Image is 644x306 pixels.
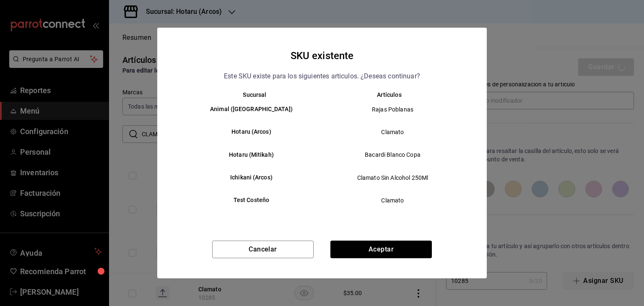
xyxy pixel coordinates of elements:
span: Clamato [329,128,456,136]
button: Aceptar [330,241,432,258]
h6: Test Costeño [187,196,315,205]
h6: Hotaru (Mitikah) [187,150,315,160]
th: Artículos [322,91,470,98]
span: Clamato [329,196,456,205]
p: Este SKU existe para los siguientes articulos. ¿Deseas continuar? [224,71,420,82]
th: Sucursal [174,91,322,98]
span: Rajas Poblanas [329,105,456,114]
h6: Hotaru (Arcos) [187,127,315,137]
span: Clamato Sin Alcohol 250Ml [329,174,456,182]
button: Cancelar [212,241,314,258]
h6: Ichikani (Arcos) [187,173,315,182]
h4: SKU existente [291,48,354,64]
span: Bacardi Blanco Copa [329,150,456,159]
h6: Animal ([GEOGRAPHIC_DATA]) [187,105,315,114]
